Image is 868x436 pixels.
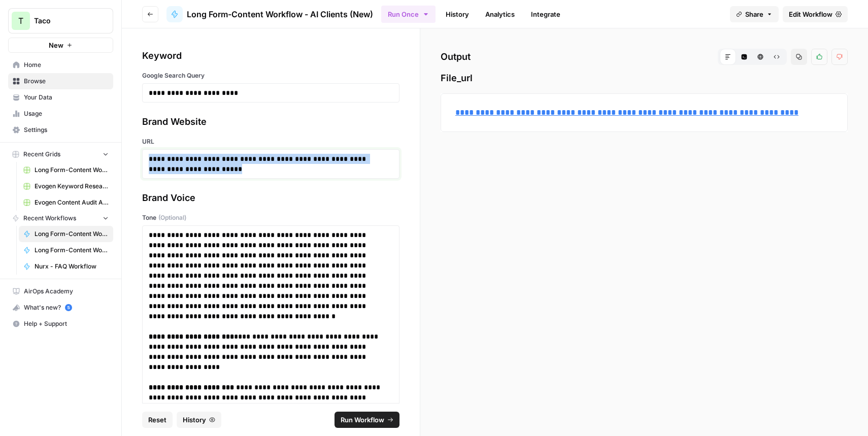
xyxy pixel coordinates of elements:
[8,211,113,226] button: Recent Workflows
[187,8,373,20] span: Long Form-Content Workflow - AI Clients (New)
[8,316,113,332] button: Help + Support
[35,246,109,255] span: Long Form-Content Workflow - All Clients (New)
[525,6,566,22] a: Integrate
[23,214,76,223] span: Recent Workflows
[177,412,221,428] button: History
[158,213,186,222] span: (Optional)
[19,226,113,242] a: Long Form-Content Workflow - AI Clients (New)
[142,412,173,428] button: Reset
[148,415,166,425] span: Reset
[35,182,109,191] span: Evogen Keyword Research Agent Grid
[24,60,109,70] span: Home
[34,16,95,26] span: Taco
[24,319,109,328] span: Help + Support
[381,6,436,23] button: Run Once
[19,258,113,275] a: Nurx - FAQ Workflow
[8,8,113,33] button: Workspace: Taco
[8,106,113,122] a: Usage
[67,305,70,310] text: 5
[19,162,113,178] a: Long Form-Content Workflow - AI Clients (New) Grid
[783,6,848,22] a: Edit Workflow
[8,299,113,316] button: What's new? 5
[441,71,848,85] span: File_url
[19,242,113,258] a: Long Form-Content Workflow - All Clients (New)
[789,9,832,19] span: Edit Workflow
[19,178,113,194] a: Evogen Keyword Research Agent Grid
[8,38,113,53] button: New
[183,415,206,425] span: History
[142,115,399,129] div: Brand Website
[18,15,23,27] span: T
[9,300,113,315] div: What's new?
[24,109,109,118] span: Usage
[341,415,384,425] span: Run Workflow
[49,40,63,50] span: New
[166,6,373,22] a: Long Form-Content Workflow - AI Clients (New)
[479,6,521,22] a: Analytics
[24,77,109,86] span: Browse
[35,229,109,239] span: Long Form-Content Workflow - AI Clients (New)
[35,165,109,175] span: Long Form-Content Workflow - AI Clients (New) Grid
[8,73,113,89] a: Browse
[8,122,113,138] a: Settings
[335,412,399,428] button: Run Workflow
[19,194,113,211] a: Evogen Content Audit Agent Grid
[65,304,72,311] a: 5
[142,213,399,222] label: Tone
[8,283,113,299] a: AirOps Academy
[142,137,399,146] label: URL
[8,147,113,162] button: Recent Grids
[23,150,60,159] span: Recent Grids
[24,93,109,102] span: Your Data
[745,9,763,19] span: Share
[24,287,109,296] span: AirOps Academy
[440,6,475,22] a: History
[8,89,113,106] a: Your Data
[35,198,109,207] span: Evogen Content Audit Agent Grid
[142,49,399,63] div: Keyword
[142,191,399,205] div: Brand Voice
[142,71,399,80] label: Google Search Query
[8,57,113,73] a: Home
[24,125,109,135] span: Settings
[35,262,109,271] span: Nurx - FAQ Workflow
[441,49,848,65] h2: Output
[730,6,779,22] button: Share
